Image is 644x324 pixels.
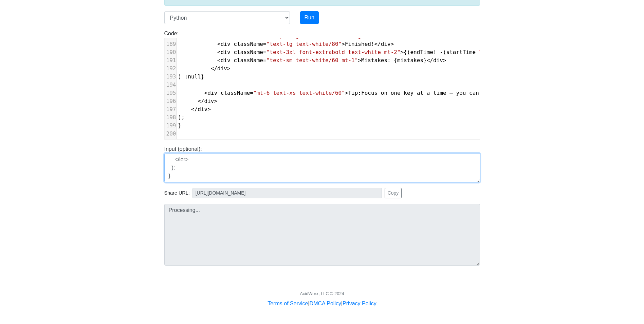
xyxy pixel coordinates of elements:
[417,90,423,96] span: at
[178,122,182,129] span: }
[266,57,358,64] span: "text-sm text-white/60 mt-1"
[178,114,185,121] span: );
[433,90,446,96] span: time
[217,65,227,72] span: div
[211,65,217,72] span: </
[159,30,485,140] div: Code:
[397,57,423,64] span: mistakes
[159,145,485,182] div: Input (optional):
[221,57,231,64] span: div
[178,49,568,55] span: {( ( )) }
[165,56,177,65] div: 191
[227,65,231,72] span: >
[345,90,348,96] span: >
[342,41,345,47] span: >
[198,98,204,104] span: </
[443,57,446,64] span: >
[204,98,214,104] span: div
[207,90,217,96] span: div
[381,41,391,47] span: div
[178,57,446,64] span: : { }
[469,90,479,96] span: can
[361,57,387,64] span: Mistakes
[391,41,394,47] span: >
[391,90,401,96] span: one
[268,301,308,306] a: Terms of Service
[164,190,190,197] span: Share URL:
[178,73,204,80] span: ) : }
[165,105,177,113] div: 197
[253,90,345,96] span: "mt-6 text-xs text-white/60"
[263,41,266,47] span: =
[345,41,371,47] span: Finished
[427,57,433,64] span: </
[449,90,453,96] span: —
[165,48,177,56] div: 190
[427,90,430,96] span: a
[381,90,387,96] span: on
[221,41,231,47] span: div
[165,40,177,48] div: 189
[250,90,253,96] span: =
[207,106,211,112] span: >
[410,49,433,55] span: endTime
[214,98,217,104] span: >
[385,188,402,198] button: Copy
[348,90,358,96] span: Tip
[343,301,376,306] a: Privacy Policy
[404,90,413,96] span: key
[165,73,177,81] div: 193
[433,57,443,64] span: div
[217,49,221,55] span: <
[165,97,177,105] div: 196
[221,90,250,96] span: className
[198,106,207,112] span: div
[165,113,177,122] div: 198
[456,90,466,96] span: you
[371,41,381,47] span: !</
[234,49,263,55] span: className
[440,49,443,55] span: -
[300,290,344,297] div: AcidWorx, LLC © 2024
[217,41,221,47] span: <
[433,49,437,55] span: !
[204,90,208,96] span: <
[192,188,382,198] input: No share available yet
[300,11,319,24] button: Run
[263,49,266,55] span: =
[266,49,401,55] span: "text-3xl font-extrabold text-white mt-2"
[310,301,341,306] a: DMCA Policy
[266,41,342,47] span: "text-lg text-white/80"
[221,49,231,55] span: div
[268,300,376,308] div: | |
[234,41,263,47] span: className
[165,122,177,130] div: 199
[165,65,177,73] div: 192
[263,57,266,64] span: =
[188,73,201,80] span: null
[191,106,198,112] span: </
[234,57,263,64] span: className
[446,49,476,55] span: startTime
[358,57,361,64] span: >
[165,81,177,89] div: 194
[165,89,177,97] div: 195
[361,90,378,96] span: Focus
[217,57,221,64] span: <
[165,130,177,138] div: 200
[401,49,404,55] span: >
